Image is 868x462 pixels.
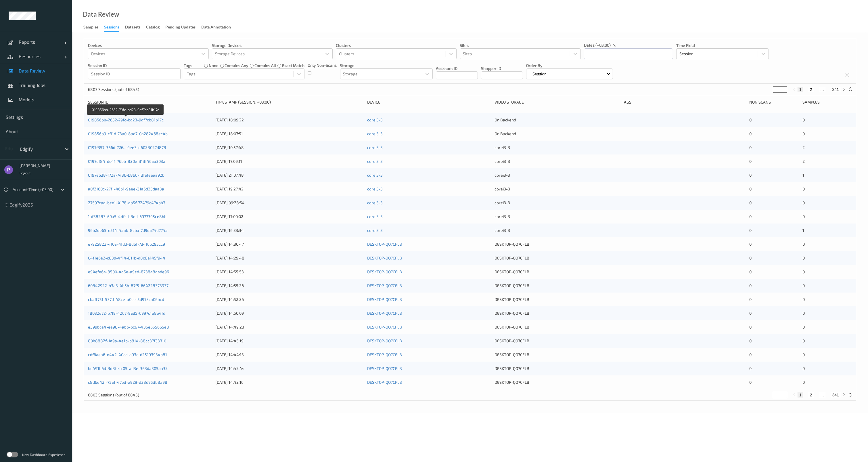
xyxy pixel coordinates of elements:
[83,24,98,31] div: Samples
[146,24,160,31] div: Catalog
[88,159,165,164] a: 0197ef84-dc41-76bb-820e-313f46aa303a
[808,87,814,92] button: 2
[495,255,618,261] div: DESKTOP-QO7CFLB
[367,255,402,260] a: DESKTOP-QO7CFLB
[215,269,363,275] div: [DATE] 14:55:53
[88,352,167,357] a: cdf6aea6-e442-40cd-a93c-d25193934b81
[802,186,805,191] span: 0
[495,297,618,302] div: DESKTOP-QO7CFLB
[215,228,363,233] div: [DATE] 16:33:34
[802,352,805,357] span: 0
[201,24,231,31] div: Data Annotation
[83,12,119,17] div: Data Review
[495,200,618,206] div: corei3-3
[749,311,752,316] span: 0
[125,24,140,31] div: Datasets
[88,200,165,205] a: 27597cad-bee1-4178-ab5f-72479c474bb3
[749,352,752,357] span: 0
[88,87,139,92] p: 6803 Sessions (out of 6845)
[367,145,383,150] a: corei3-3
[802,99,852,105] div: Samples
[367,228,383,233] a: corei3-3
[749,338,752,343] span: 0
[88,311,165,316] a: 18032e72-b7f9-4267-9a35-6997c1e8e4fd
[88,269,169,274] a: e94efe6a-8500-4d5e-a9ed-8738a8dade96
[495,214,618,219] div: corei3-3
[676,43,769,48] p: Time Field
[367,380,402,385] a: DESKTOP-QO7CFLB
[798,392,803,398] button: 1
[215,214,363,219] div: [DATE] 17:00:02
[88,324,169,329] a: e399bce4-ee98-4abb-bc67-435e655665e8
[802,269,805,274] span: 0
[184,63,192,68] p: Tags
[367,186,383,191] a: corei3-3
[88,117,164,122] a: 019856bb-2652-79fc-bd23-9df7cb81b17c
[165,24,196,31] div: Pending Updates
[802,380,805,385] span: 0
[367,324,402,329] a: DESKTOP-QO7CFLB
[125,23,146,31] a: Datasets
[530,71,549,77] p: Session
[819,392,826,398] button: ...
[88,214,166,219] a: 1af38283-69a5-4dfc-b8ed-6977395ce8bb
[367,242,402,247] a: DESKTOP-QO7CFLB
[749,145,752,150] span: 0
[215,131,363,137] div: [DATE] 18:07:51
[367,352,402,357] a: DESKTOP-QO7CFLB
[104,23,125,32] a: Sessions
[215,117,363,123] div: [DATE] 18:09:22
[215,338,363,344] div: [DATE] 14:45:19
[749,297,752,302] span: 0
[749,173,752,177] span: 0
[749,283,752,288] span: 0
[495,145,618,150] div: corei3-3
[367,200,383,205] a: corei3-3
[215,172,363,178] div: [DATE] 21:07:48
[808,392,814,398] button: 2
[749,99,799,105] div: Non Scans
[367,159,383,164] a: corei3-3
[495,283,618,289] div: DESKTOP-QO7CFLB
[749,366,752,371] span: 0
[802,214,805,219] span: 0
[802,338,805,343] span: 0
[308,62,337,68] p: Only Non-Scans
[802,228,804,233] span: 1
[88,242,165,247] a: e7925822-4f0a-4fdd-8dbf-734f66295cc9
[367,366,402,371] a: DESKTOP-QO7CFLB
[584,42,611,48] p: dates (+03:00)
[802,117,805,122] span: 0
[215,379,363,385] div: [DATE] 14:42:16
[749,269,752,274] span: 0
[367,269,402,274] a: DESKTOP-QO7CFLB
[88,338,166,343] a: 80b8882f-1a9a-4e1b-b814-88cc37f33310
[215,159,363,164] div: [DATE] 17:09:11
[215,241,363,247] div: [DATE] 14:30:47
[104,24,119,32] div: Sessions
[495,159,618,164] div: corei3-3
[215,283,363,289] div: [DATE] 14:55:26
[215,255,363,261] div: [DATE] 14:29:48
[88,43,209,48] p: Devices
[436,66,478,71] p: Assistant ID
[749,131,752,136] span: 0
[367,311,402,316] a: DESKTOP-QO7CFLB
[88,173,164,177] a: 0197eb38-f72a-7436-b8b6-13fefeeaa92b
[88,131,168,136] a: 019856b9-c31d-73a0-8ad7-0a282468ec4b
[215,186,363,192] div: [DATE] 19:27:42
[215,352,363,358] div: [DATE] 14:44:13
[495,131,618,137] div: On Backend
[88,63,181,68] p: Session ID
[88,145,166,150] a: 0197f357-366d-726a-9ee3-e6028027d878
[495,338,618,344] div: DESKTOP-QO7CFLB
[254,63,276,68] label: contains all
[215,99,363,105] div: Timestamp (Session, +03:00)
[146,23,165,31] a: Catalog
[336,43,457,48] p: Clusters
[749,200,752,205] span: 0
[367,99,490,105] div: Device
[802,283,805,288] span: 0
[798,87,803,92] button: 1
[802,131,805,136] span: 0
